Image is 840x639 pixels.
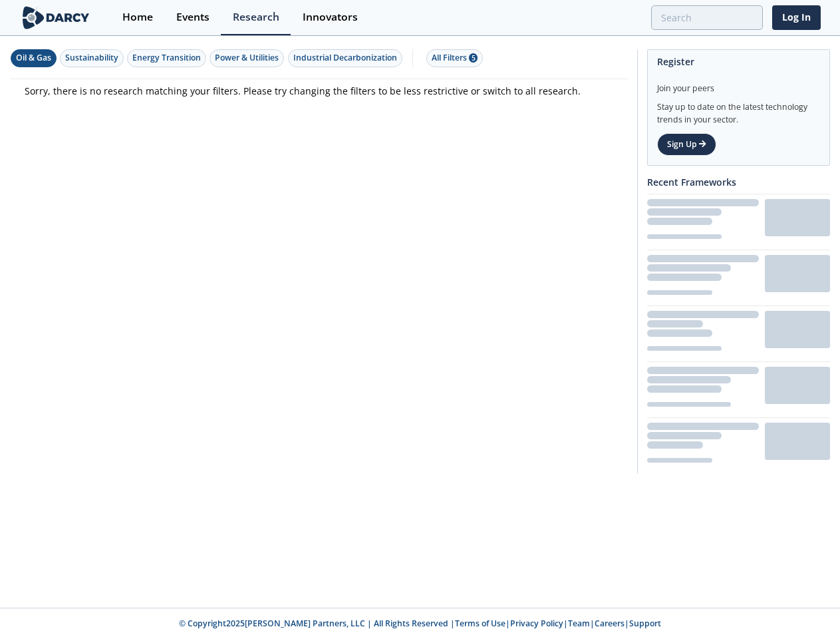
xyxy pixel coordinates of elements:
[65,52,118,64] div: Sustainability
[657,133,716,156] a: Sign Up
[127,49,206,67] button: Energy Transition
[469,53,478,63] span: 5
[210,49,284,67] button: Power & Utilities
[60,49,124,67] button: Sustainability
[657,95,820,126] div: Stay up to date on the latest technology trends in your sector.
[233,12,279,23] div: Research
[11,49,57,67] button: Oil & Gas
[657,73,820,95] div: Join your peers
[647,170,830,194] div: Recent Frameworks
[455,618,505,629] a: Terms of Use
[98,618,742,630] p: © Copyright 2025 [PERSON_NAME] Partners, LLC | All Rights Reserved | | | | |
[510,618,563,629] a: Privacy Policy
[293,52,397,64] div: Industrial Decarbonization
[215,52,279,64] div: Power & Utilities
[122,12,153,23] div: Home
[595,618,625,629] a: Careers
[25,84,614,98] p: Sorry, there is no research matching your filters. Please try changing the filters to be less res...
[772,5,821,30] a: Log In
[657,50,820,73] div: Register
[629,618,661,629] a: Support
[303,12,358,23] div: Innovators
[288,49,402,67] button: Industrial Decarbonization
[432,52,478,64] div: All Filters
[426,49,483,67] button: All Filters 5
[651,5,763,30] input: Advanced Search
[568,618,590,629] a: Team
[16,52,51,64] div: Oil & Gas
[132,52,201,64] div: Energy Transition
[20,6,92,29] img: logo-wide.svg
[176,12,210,23] div: Events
